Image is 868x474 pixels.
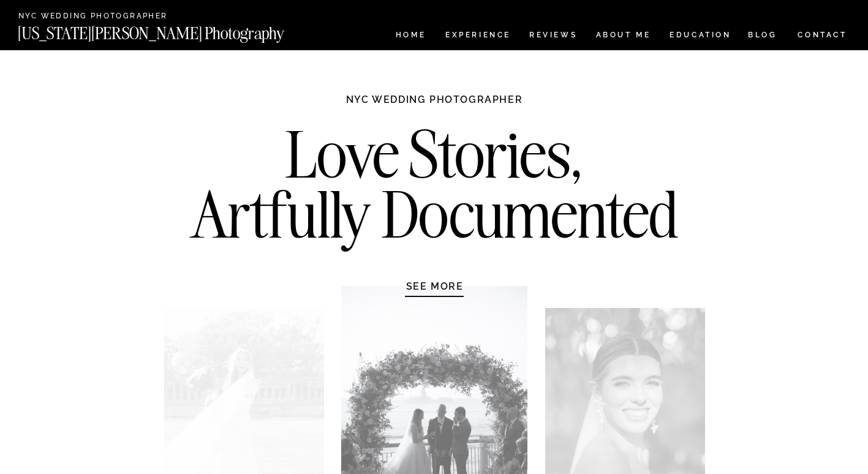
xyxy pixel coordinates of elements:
a: EDUCATION [668,31,733,42]
a: [US_STATE][PERSON_NAME] Photography [18,25,325,36]
a: HOME [393,31,428,42]
a: NYC Wedding Photographer [18,12,203,21]
a: CONTACT [797,28,848,42]
a: REVIEWS [529,31,575,42]
a: Experience [445,31,510,42]
h2: Love Stories, Artfully Documented [178,124,692,253]
a: BLOG [748,31,777,42]
a: ABOUT ME [595,31,651,42]
a: SEE MORE [377,280,493,292]
h1: NYC WEDDING PHOTOGRAPHER [320,93,549,118]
